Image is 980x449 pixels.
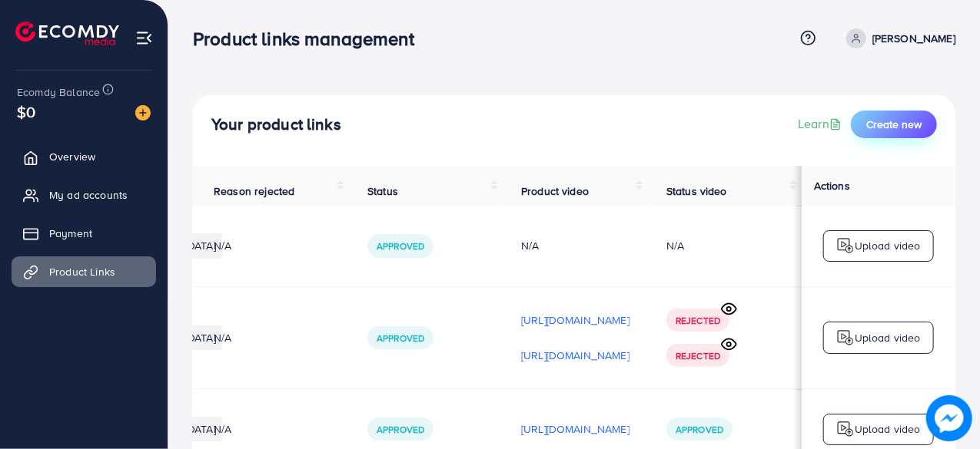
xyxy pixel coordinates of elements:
span: My ad accounts [49,187,128,203]
span: $0 [17,101,35,123]
span: Product video [521,183,589,199]
span: Status video [666,183,727,199]
span: Approved [676,423,723,436]
img: logo [836,236,855,255]
span: Ecomdy Balance [17,84,100,100]
span: Rejected [676,314,720,327]
span: N/A [214,330,231,345]
img: logo [836,420,855,438]
span: Payment [49,226,92,241]
span: Overview [49,149,95,164]
img: logo [15,21,119,45]
h4: Your product links [211,115,341,134]
span: Rejected [676,349,720,362]
a: My ad accounts [12,180,156,210]
p: Upload video [855,328,921,347]
span: Approved [377,239,424,253]
span: Reason rejected [214,183,294,199]
span: Product Links [49,264,115,279]
p: Upload video [855,420,921,438]
img: logo [836,328,855,347]
span: Approved [377,423,424,436]
a: Product Links [12,256,156,287]
a: Learn [798,115,845,133]
div: N/A [521,238,630,253]
span: Approved [377,332,424,345]
h3: Product links management [193,28,427,50]
span: Create new [866,117,922,132]
p: Upload video [855,236,921,255]
img: image [926,395,972,441]
a: [PERSON_NAME] [840,28,955,48]
a: Payment [12,218,156,249]
img: menu [135,29,153,47]
span: Status [367,183,398,199]
span: N/A [214,238,231,253]
p: [URL][DOMAIN_NAME] [521,311,630,329]
span: N/A [214,421,231,437]
a: Overview [12,141,156,172]
span: Actions [814,178,850,193]
div: N/A [666,238,684,253]
p: [URL][DOMAIN_NAME] [521,346,630,365]
p: [URL][DOMAIN_NAME] [521,420,630,438]
img: image [135,105,151,121]
p: [PERSON_NAME] [872,29,955,48]
button: Create new [851,111,937,138]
